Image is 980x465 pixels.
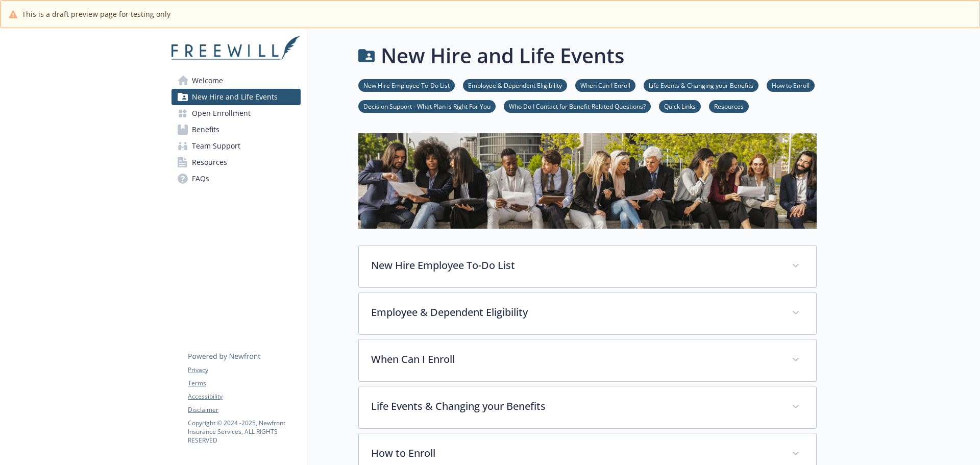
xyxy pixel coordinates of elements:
[359,292,816,334] div: Employee & Dependent Eligibility
[192,170,209,187] span: FAQs
[192,138,240,154] span: Team Support
[575,80,635,90] a: When Can I Enroll
[358,80,455,90] a: New Hire Employee To-Do List
[171,170,301,187] a: FAQs
[192,154,227,170] span: Resources
[371,352,779,367] p: When Can I Enroll
[359,386,816,428] div: Life Events & Changing your Benefits
[171,72,301,89] a: Welcome
[358,101,496,111] a: Decision Support - What Plan is Right For You
[504,101,651,111] a: Who Do I Contact for Benefit-Related Questions?
[192,72,223,89] span: Welcome
[371,305,779,320] p: Employee & Dependent Eligibility
[22,9,170,19] span: This is a draft preview page for testing only
[188,379,300,388] a: Terms
[644,80,758,90] a: Life Events & Changing your Benefits
[371,399,779,414] p: Life Events & Changing your Benefits
[188,419,300,445] p: Copyright © 2024 - 2025 , Newfront Insurance Services, ALL RIGHTS RESERVED
[358,133,817,229] img: new hire page banner
[767,80,815,90] a: How to Enroll
[192,121,219,138] span: Benefits
[371,258,779,273] p: New Hire Employee To-Do List
[171,89,301,105] a: New Hire and Life Events
[188,365,300,375] a: Privacy
[171,154,301,170] a: Resources
[381,40,624,71] h1: New Hire and Life Events
[359,339,816,381] div: When Can I Enroll
[359,246,816,287] div: New Hire Employee To-Do List
[709,101,749,111] a: Resources
[188,405,300,414] a: Disclaimer
[371,446,779,461] p: How to Enroll
[171,138,301,154] a: Team Support
[192,105,251,121] span: Open Enrollment
[659,101,701,111] a: Quick Links
[192,89,278,105] span: New Hire and Life Events
[171,105,301,121] a: Open Enrollment
[171,121,301,138] a: Benefits
[463,80,567,90] a: Employee & Dependent Eligibility
[188,392,300,401] a: Accessibility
